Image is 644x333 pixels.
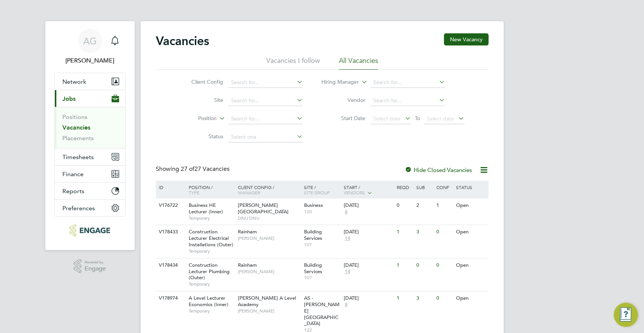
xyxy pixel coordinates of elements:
[181,165,194,173] span: 27 of
[304,209,340,215] span: 120
[228,77,303,88] input: Search for...
[344,302,349,308] span: 8
[62,124,90,131] a: Vacancies
[395,291,414,305] div: 1
[181,165,230,173] span: 27 Vacancies
[238,202,289,215] span: [PERSON_NAME][GEOGRAPHIC_DATA]
[156,165,231,173] div: Showing
[62,188,84,195] span: Reports
[156,33,209,48] h2: Vacancies
[344,262,393,269] div: [DATE]
[405,166,472,174] label: Hide Closed Vacancies
[414,225,434,239] div: 3
[62,205,95,212] span: Preferences
[304,202,323,208] span: Business
[62,95,76,102] span: Jobs
[62,134,94,142] a: Placements
[180,133,223,140] label: Status
[189,295,228,308] span: A Level Lecturer Economics (Inner)
[157,225,183,239] div: V178433
[54,29,126,65] a: AG[PERSON_NAME]
[228,95,303,106] input: Search for...
[344,269,351,275] span: 14
[74,259,106,274] a: Powered byEngage
[304,275,340,281] span: 107
[304,189,330,195] span: Site Group
[189,248,234,254] span: Temporary
[83,36,97,46] span: AG
[228,114,303,124] input: Search for...
[183,181,236,199] div: Position /
[454,199,487,213] div: Open
[55,149,125,165] button: Timesheets
[304,295,340,327] span: AS - [PERSON_NAME][GEOGRAPHIC_DATA]
[70,224,110,236] img: carbonrecruitment-logo-retina.png
[189,215,234,221] span: Temporary
[454,291,487,305] div: Open
[54,56,126,65] span: Ajay Gandhi
[173,115,217,122] label: Position
[157,291,183,305] div: V178974
[157,258,183,272] div: V178434
[322,97,365,103] label: Vendor
[238,235,300,241] span: [PERSON_NAME]
[238,228,257,235] span: Rainham
[55,183,125,199] button: Reports
[339,56,378,70] li: All Vacancies
[302,181,342,199] div: Site /
[189,281,234,287] span: Temporary
[85,259,106,266] span: Powered by
[189,228,233,248] span: Construction Lecturer Electrical Installations (Outer)
[414,181,434,194] div: Sub
[189,202,223,215] span: Business HE Lecturer (Inner)
[62,78,86,85] span: Network
[395,181,414,194] div: Reqd
[62,170,84,178] span: Finance
[435,181,454,194] div: Conf
[85,266,106,272] span: Engage
[238,262,257,268] span: Rainham
[435,225,454,239] div: 0
[371,95,445,106] input: Search for...
[55,90,125,107] button: Jobs
[614,303,638,327] button: Engage Resource Center
[55,200,125,216] button: Preferences
[435,258,454,272] div: 0
[444,33,489,45] button: New Vacancy
[322,115,365,122] label: Start Date
[342,181,395,200] div: Start /
[189,308,234,314] span: Temporary
[395,199,414,213] div: 0
[395,225,414,239] div: 1
[45,21,135,250] nav: Main navigation
[414,291,434,305] div: 3
[344,209,349,215] span: 6
[55,166,125,182] button: Finance
[180,97,223,103] label: Site
[180,78,223,85] label: Client Config
[238,308,300,314] span: [PERSON_NAME]
[238,295,296,308] span: [PERSON_NAME] A Level Academy
[435,199,454,213] div: 1
[304,327,340,333] span: 122
[414,199,434,213] div: 2
[189,262,230,281] span: Construction Lecturer Plumbing (Outer)
[315,78,359,86] label: Hiring Manager
[55,107,125,148] div: Jobs
[238,215,300,221] span: DNU DNU
[454,258,487,272] div: Open
[373,115,400,122] span: Select date
[189,189,199,195] span: Type
[157,181,183,194] div: ID
[62,113,87,120] a: Positions
[371,77,445,88] input: Search for...
[454,181,487,194] div: Status
[344,295,393,302] div: [DATE]
[304,242,340,248] span: 107
[157,199,183,213] div: V176722
[413,113,422,123] span: To
[54,224,126,236] a: Go to home page
[55,73,125,90] button: Network
[236,181,302,199] div: Client Config /
[238,189,260,195] span: Manager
